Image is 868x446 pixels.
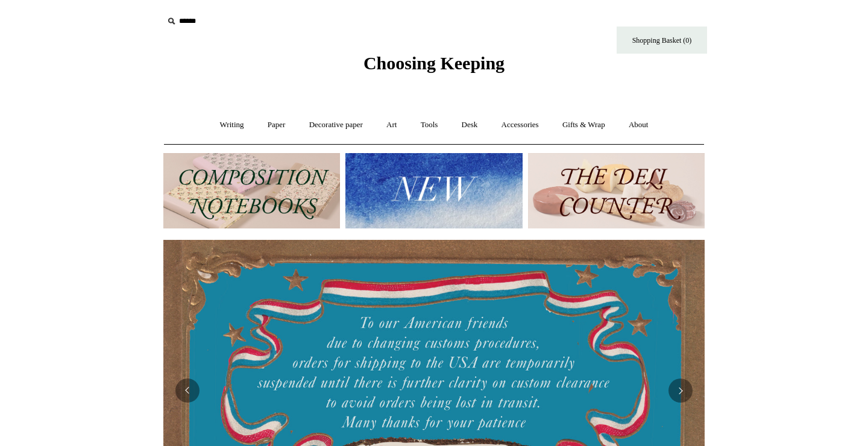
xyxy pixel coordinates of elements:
a: Decorative paper [298,109,374,141]
img: 202302 Composition ledgers.jpg__PID:69722ee6-fa44-49dd-a067-31375e5d54ec [163,153,340,228]
a: Art [376,109,407,141]
img: New.jpg__PID:f73bdf93-380a-4a35-bcfe-7823039498e1 [345,153,522,228]
a: Tools [410,109,449,141]
a: Paper [257,109,297,141]
a: Accessories [491,109,550,141]
button: Previous [175,378,200,403]
span: Choosing Keeping [363,53,505,73]
button: Next [668,378,693,403]
a: About [618,109,659,141]
a: Gifts & Wrap [552,109,616,141]
a: Desk [451,109,489,141]
img: The Deli Counter [528,153,705,228]
a: Choosing Keeping [363,63,505,71]
a: Writing [209,109,255,141]
a: Shopping Basket (0) [617,27,707,54]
